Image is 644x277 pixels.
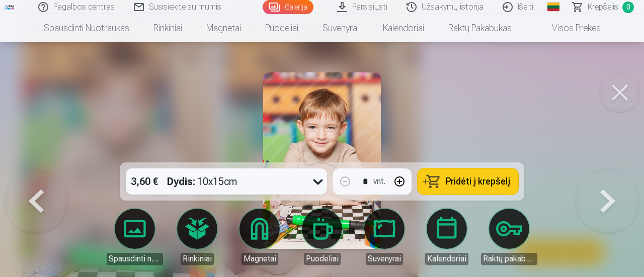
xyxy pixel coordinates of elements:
a: Rinkiniai [141,14,194,42]
a: Visos prekės [524,14,613,42]
div: Kalendoriai [425,253,468,265]
a: Rinkiniai [169,209,225,265]
a: Raktų pakabukas [481,209,537,265]
a: Suvenyrai [310,14,371,42]
a: Spausdinti nuotraukas [32,14,141,42]
strong: Dydis : [167,174,195,189]
a: Puodeliai [253,14,310,42]
span: Krepšelis [588,1,618,13]
span: Pridėti į krepšelį [446,177,510,186]
a: Magnetai [194,14,253,42]
a: Magnetai [231,209,288,265]
img: /fa5 [4,4,15,10]
div: 10x15cm [167,168,237,195]
button: Pridėti į krepšelį [418,168,518,195]
a: Kalendoriai [419,209,475,265]
div: 3,60 € [126,168,163,195]
a: Suvenyrai [356,209,413,265]
div: Raktų pakabukas [481,253,537,265]
div: Puodeliai [304,253,341,265]
a: Puodeliai [294,209,350,265]
a: Raktų pakabukas [436,14,524,42]
div: Suvenyrai [366,253,403,265]
div: Spausdinti nuotraukas [107,253,163,265]
a: Kalendoriai [371,14,436,42]
div: vnt. [373,175,385,188]
div: Rinkiniai [181,253,214,265]
span: 0 [622,2,634,13]
div: Magnetai [242,253,278,265]
a: Spausdinti nuotraukas [107,209,163,265]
